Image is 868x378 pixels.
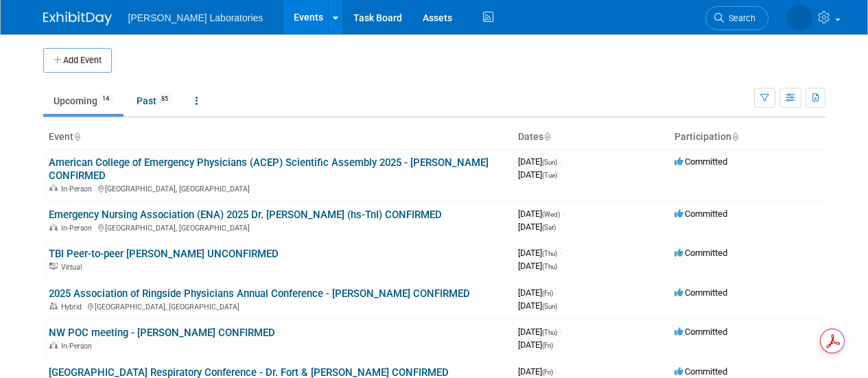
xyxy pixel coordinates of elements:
[559,156,561,167] span: -
[731,131,738,142] a: Sort by Participation Type
[542,342,553,349] span: (Fri)
[518,366,557,377] span: [DATE]
[542,303,557,310] span: (Sun)
[61,342,96,351] span: In-Person
[61,263,86,272] span: Virtual
[518,287,557,298] span: [DATE]
[49,224,58,231] img: In-Person Event
[49,327,275,339] a: NW POC meeting - [PERSON_NAME] CONFIRMED
[518,340,553,350] span: [DATE]
[518,169,557,180] span: [DATE]
[542,329,557,336] span: (Thu)
[562,209,564,219] span: -
[518,209,564,219] span: [DATE]
[43,126,513,149] th: Event
[157,94,172,104] span: 85
[559,327,561,337] span: -
[43,48,112,73] button: Add Event
[518,156,561,167] span: [DATE]
[542,211,560,218] span: (Wed)
[542,368,553,376] span: (Fri)
[49,222,507,233] div: [GEOGRAPHIC_DATA], [GEOGRAPHIC_DATA]
[518,261,557,271] span: [DATE]
[675,366,727,377] span: Committed
[749,8,812,23] img: Tisha Davis
[542,172,557,179] span: (Tue)
[49,185,58,191] img: In-Person Event
[518,222,556,232] span: [DATE]
[559,248,561,258] span: -
[61,224,96,233] span: In-Person
[542,263,557,270] span: (Thu)
[43,12,112,25] img: ExhibitDay
[49,287,470,300] a: 2025 Association of Ringside Physicians Annual Conference - [PERSON_NAME] CONFIRMED
[675,209,727,219] span: Committed
[49,303,58,309] img: Hybrid Event
[49,342,58,349] img: In-Person Event
[542,158,557,166] span: (Sun)
[61,303,86,311] span: Hybrid
[542,250,557,257] span: (Thu)
[98,94,113,104] span: 14
[543,131,550,142] a: Sort by Start Date
[49,300,507,311] div: [GEOGRAPHIC_DATA], [GEOGRAPHIC_DATA]
[128,12,263,23] span: [PERSON_NAME] Laboratories
[49,156,489,182] a: American College of Emergency Physicians (ACEP) Scientific Assembly 2025 - [PERSON_NAME] CONFIRMED
[513,126,669,149] th: Dates
[49,248,279,260] a: TBI Peer-to-peer [PERSON_NAME] UNCONFIRMED
[43,88,124,114] a: Upcoming14
[668,6,731,30] a: Search
[542,290,553,297] span: (Fri)
[73,131,80,142] a: Sort by Event Name
[542,224,556,231] span: (Sat)
[518,327,561,337] span: [DATE]
[555,366,557,377] span: -
[675,156,727,167] span: Committed
[675,248,727,258] span: Committed
[675,327,727,337] span: Committed
[518,248,561,258] span: [DATE]
[126,88,183,114] a: Past85
[49,209,442,221] a: Emergency Nursing Association (ENA) 2025 Dr. [PERSON_NAME] (hs-TnI) CONFIRMED
[675,287,727,298] span: Committed
[687,13,718,23] span: Search
[555,287,557,298] span: -
[49,263,58,270] img: Virtual Event
[61,185,96,193] span: In-Person
[518,300,557,311] span: [DATE]
[669,126,825,149] th: Participation
[49,182,507,193] div: [GEOGRAPHIC_DATA], [GEOGRAPHIC_DATA]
